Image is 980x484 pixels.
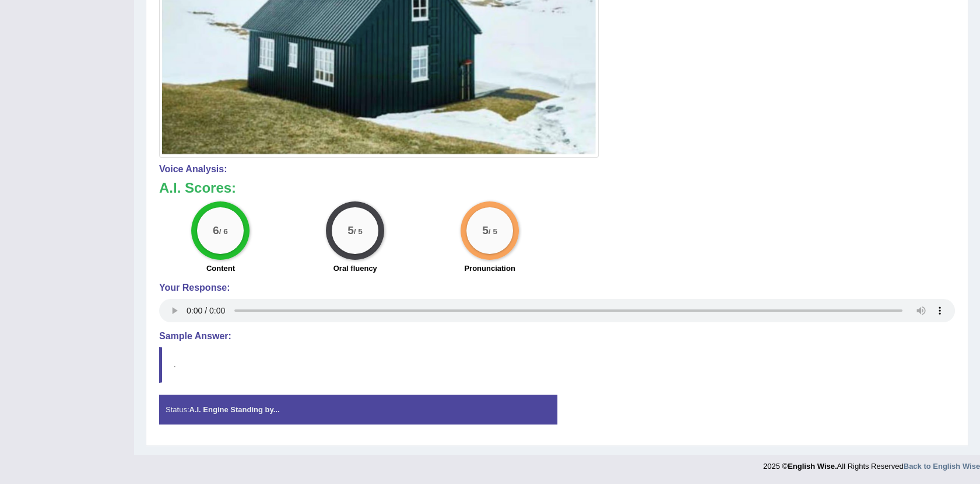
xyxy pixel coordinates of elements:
small: / 5 [489,227,497,236]
b: A.I. Scores: [159,180,236,196]
label: Oral fluency [333,263,377,274]
h4: Sample Answer: [159,331,955,342]
strong: A.I. Engine Standing by... [189,405,279,414]
h4: Your Response: [159,283,955,293]
a: Back to English Wise [904,462,980,471]
strong: English Wise. [788,462,837,471]
big: 5 [347,224,354,237]
label: Pronunciation [464,263,515,274]
div: Status: [159,395,557,424]
big: 6 [213,224,219,237]
big: 5 [482,224,489,237]
h4: Voice Analysis: [159,164,955,175]
small: / 5 [354,227,363,236]
small: / 6 [219,227,228,236]
div: 2025 © All Rights Reserved [763,455,980,472]
label: Content [206,263,235,274]
blockquote: . [159,347,955,382]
